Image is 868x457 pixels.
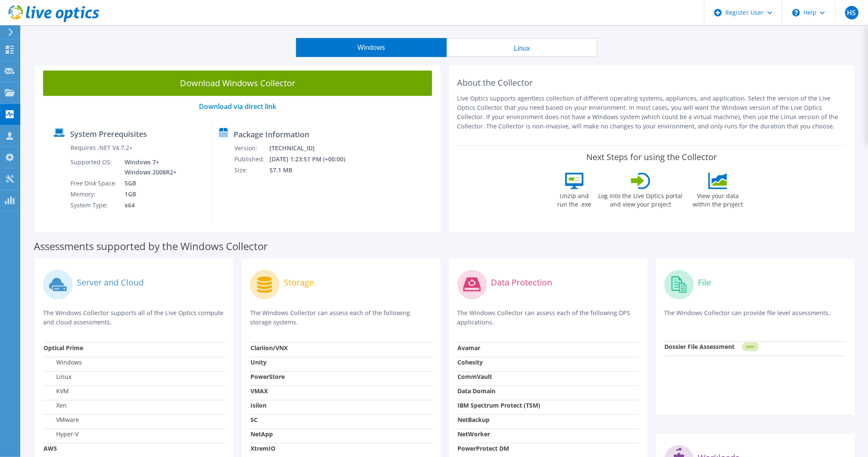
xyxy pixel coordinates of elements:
label: Assessments supported by the Windows Collector [34,242,268,250]
tspan: NEW! [746,345,754,349]
label: Log into the Live Optics portal and view your project [598,189,683,209]
strong: NetBackup [458,416,490,424]
strong: Avamar [458,344,481,352]
td: Version: [234,143,269,154]
td: [DATE] 1:23:51 PM (+00:00) [269,154,356,165]
p: The Windows Collector can provide file level assessments. [664,308,846,326]
label: Unzip and run the .exe [555,189,594,209]
td: x64 [118,200,178,211]
strong: PowerProtect DM [458,444,509,452]
button: Windows [296,38,447,57]
strong: NetWorker [458,430,490,438]
label: VMware [44,416,79,424]
label: Server and Cloud [77,278,144,287]
td: 57.1 MB [269,165,356,176]
label: System Prerequisites [70,130,147,138]
strong: VMAX [250,387,268,395]
label: View your data within the project [688,189,748,209]
strong: IBM Spectrum Protect (TSM) [458,401,541,409]
strong: Isilon [250,401,267,409]
p: The Windows Collector supports all of the Live Optics compute and cloud assessments. [43,308,225,327]
button: Linux [447,38,598,57]
label: File [698,278,711,287]
td: Size: [234,165,269,176]
strong: Clariion/VNX [250,344,288,352]
strong: CommVault [458,373,493,381]
td: Supported OS: [70,157,118,178]
td: Windows 7+ Windows 2008R2+ [118,157,178,178]
td: System Type: [70,200,118,211]
label: Storage [284,278,314,287]
p: The Windows Collector can assess each of the following storage systems. [250,308,432,327]
strong: Unity [250,358,267,366]
label: Package Information [234,130,309,139]
h2: About the Collector [457,78,846,88]
td: 1GB [118,189,178,200]
label: Next Steps for using the Collector [586,152,717,162]
label: Hyper-V [44,430,79,438]
label: Data Protection [491,278,552,287]
strong: AWS [44,444,57,452]
strong: Optical Prime [44,344,83,352]
td: Free Disk Space: [70,178,118,189]
td: [TECHNICAL_ID] [269,143,356,154]
strong: XtremIO [250,444,275,452]
p: Live Optics supports agentless collection of different operating systems, appliances, and applica... [457,94,846,131]
a: Download Windows Collector [43,71,432,96]
td: 5GB [118,178,178,189]
strong: NetApp [250,430,273,438]
strong: SC [250,416,258,424]
svg: \n [792,9,800,16]
label: KVM [44,387,69,395]
td: Published: [234,154,269,165]
label: Requires .NET V4.7.2+ [71,144,133,152]
label: Linux [44,373,71,381]
strong: Dossier File Assessment [665,343,735,351]
td: Memory: [70,189,118,200]
strong: Cohesity [458,358,483,366]
a: Download via direct link [199,102,276,111]
p: The Windows Collector can assess each of the following DPS applications. [457,308,639,327]
label: Xen [44,401,67,410]
strong: PowerStore [250,373,285,381]
span: HS [845,6,859,19]
strong: Data Domain [458,387,496,395]
label: Windows [44,358,82,367]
